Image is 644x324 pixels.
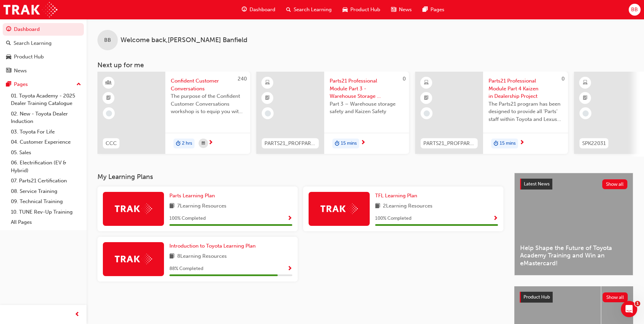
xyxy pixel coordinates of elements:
[399,6,412,14] span: News
[169,242,258,250] a: Introduction to Toyota Learning Plan
[169,193,215,199] span: Parts Learning Plan
[520,244,627,267] span: Help Shape the Future of Toyota Academy Training and Win an eMastercard!
[3,78,84,91] button: Pages
[115,254,152,264] img: Trak
[361,140,366,146] span: next-icon
[341,140,357,147] span: 15 mins
[519,140,525,146] span: next-icon
[287,265,292,273] button: Show Progress
[8,217,84,228] a: All Pages
[169,202,174,211] span: book-icon
[423,5,428,14] span: pages-icon
[14,39,52,47] div: Search Learning
[182,140,192,147] span: 2 hrs
[375,215,411,222] span: 100 % Completed
[3,37,84,50] a: Search Learning
[330,100,404,115] span: Part 3 – Warehouse storage safety and Kaizen Safety
[8,137,84,147] a: 04. Customer Experience
[3,23,84,36] a: Dashboard
[238,76,247,82] span: 240
[264,140,316,147] span: PARTS21_PROFPART3_0923_EL
[208,140,213,146] span: next-icon
[493,216,498,222] span: Show Progress
[87,61,644,69] h3: Next up for me
[202,139,205,148] span: calendar-icon
[106,94,111,103] span: booktick-icon
[14,67,27,75] div: News
[493,214,498,223] button: Show Progress
[75,310,80,319] span: prev-icon
[500,140,516,147] span: 15 mins
[287,216,292,222] span: Show Progress
[415,72,568,154] a: 0PARTS21_PROFPART4_0923_ELParts21 Professional Module Part 4 Kaizen in Dealership ProjectThe Part...
[523,294,550,300] span: Product Hub
[8,207,84,217] a: 10. TUNE Rev-Up Training
[250,6,275,14] span: Dashboard
[375,202,380,211] span: book-icon
[562,76,565,82] span: 0
[14,53,44,61] div: Product Hub
[403,76,406,82] span: 0
[430,6,444,14] span: Pages
[3,2,57,17] a: Trak
[635,301,640,306] span: 1
[602,179,628,189] button: Show all
[169,192,218,200] a: Parts Learning Plan
[8,147,84,158] a: 05. Sales
[169,252,174,261] span: book-icon
[236,3,281,17] a: guage-iconDashboard
[375,193,417,199] span: TFL Learning Plan
[3,22,84,78] button: DashboardSearch LearningProduct HubNews
[489,77,563,100] span: Parts21 Professional Module Part 4 Kaizen in Dealership Project
[6,82,11,88] span: pages-icon
[121,36,247,44] span: Welcome back , [PERSON_NAME] Banfield
[14,80,28,88] div: Pages
[3,65,84,77] a: News
[3,51,84,63] a: Product Hub
[629,4,641,16] button: BB
[281,3,337,17] a: search-iconSearch Learning
[514,173,633,275] a: Latest NewsShow allHelp Shape the Future of Toyota Academy Training and Win an eMastercard!
[583,78,588,87] span: learningResourceType_ELEARNING-icon
[106,78,111,87] span: learningResourceType_INSTRUCTOR_LED-icon
[287,266,292,272] span: Show Progress
[330,77,404,100] span: Parts21 Professional Module Part 3 - Warehouse Storage & Safety
[320,203,358,214] img: Trak
[177,202,226,211] span: 7 Learning Resources
[494,139,498,148] span: duration-icon
[337,3,386,17] a: car-iconProduct Hub
[6,26,11,33] span: guage-icon
[520,179,627,190] a: Latest NewsShow all
[242,5,247,14] span: guage-icon
[169,265,203,273] span: 88 % Completed
[6,54,11,60] span: car-icon
[6,40,11,47] span: search-icon
[383,202,433,211] span: 2 Learning Resources
[8,186,84,197] a: 08. Service Training
[171,77,245,92] span: Confident Customer Conversations
[104,36,111,44] span: BB
[424,78,429,87] span: learningResourceType_ELEARNING-icon
[489,100,563,123] span: The Parts21 program has been designed to provide all 'Parts' staff within Toyota and Lexus Dealer...
[621,301,637,317] iframe: Intercom live chat
[603,292,628,302] button: Show all
[76,80,81,89] span: up-icon
[375,192,420,200] a: TFL Learning Plan
[169,243,256,249] span: Introduction to Toyota Learning Plan
[176,139,181,148] span: duration-icon
[335,139,339,148] span: duration-icon
[8,176,84,186] a: 07. Parts21 Certification
[417,3,450,17] a: pages-iconPages
[265,94,270,103] span: booktick-icon
[583,110,589,116] span: learningRecordVerb_NONE-icon
[177,252,227,261] span: 8 Learning Resources
[8,91,84,109] a: 01. Toyota Academy - 2025 Dealer Training Catalogue
[582,140,606,147] span: SPK22031
[391,5,396,14] span: news-icon
[424,94,429,103] span: booktick-icon
[8,109,84,127] a: 02. New - Toyota Dealer Induction
[631,6,638,14] span: BB
[8,127,84,137] a: 03. Toyota For Life
[423,140,475,147] span: PARTS21_PROFPART4_0923_EL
